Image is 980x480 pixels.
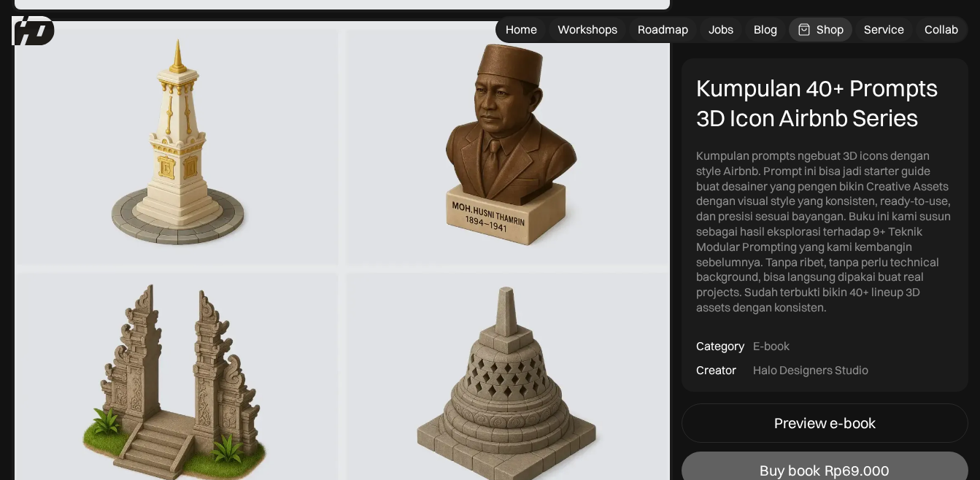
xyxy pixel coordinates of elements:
div: Preview e-book [774,415,876,433]
a: Home [497,18,546,42]
div: Collab [925,22,958,37]
div: Kumpulan 40+ Prompts 3D Icon Airbnb Series [696,73,954,133]
div: Blog [754,22,777,37]
div: Buy book [760,462,820,480]
a: Service [855,18,913,42]
a: Collab [916,18,967,42]
div: Roadmap [638,22,688,37]
div: Home [506,22,537,37]
div: Halo Designers Studio [753,363,868,378]
a: Shop [789,18,852,42]
a: Preview e-book [682,404,968,444]
div: E-book [753,338,790,354]
a: Blog [745,18,786,42]
a: Jobs [700,18,742,42]
div: Workshops [557,22,617,37]
div: Creator [696,363,736,378]
div: Jobs [709,22,733,37]
div: Shop [817,22,844,37]
a: Workshops [549,18,626,42]
div: Kumpulan prompts ngebuat 3D icons dengan style Airbnb. Prompt ini bisa jadi starter guide buat de... [696,148,954,315]
div: Service [864,22,904,37]
div: Category [696,338,744,354]
div: Rp69.000 [825,462,890,480]
a: Roadmap [629,18,697,42]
